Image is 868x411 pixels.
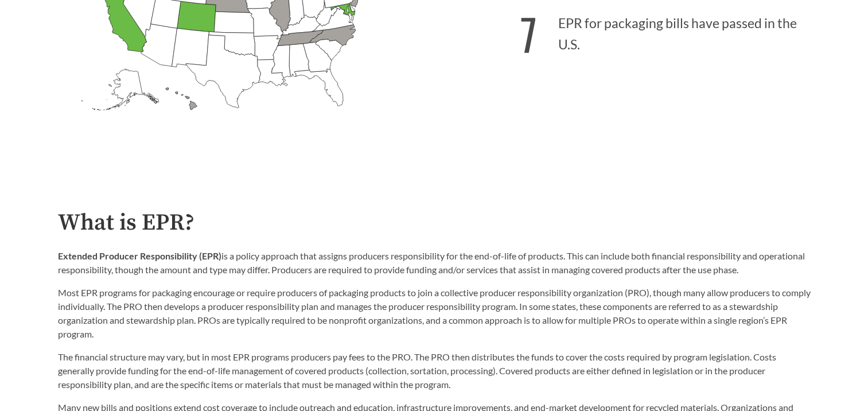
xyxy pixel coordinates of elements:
[58,249,811,277] p: is a policy approach that assigns producers responsibility for the end-of-life of products. This ...
[58,350,811,391] p: The financial structure may vary, but in most EPR programs producers pay fees to the PRO. The PRO...
[520,2,537,65] strong: 7
[58,286,811,341] p: Most EPR programs for packaging encourage or require producers of packaging products to join a co...
[58,210,811,236] h2: What is EPR?
[58,250,221,261] strong: Extended Producer Responsibility (EPR)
